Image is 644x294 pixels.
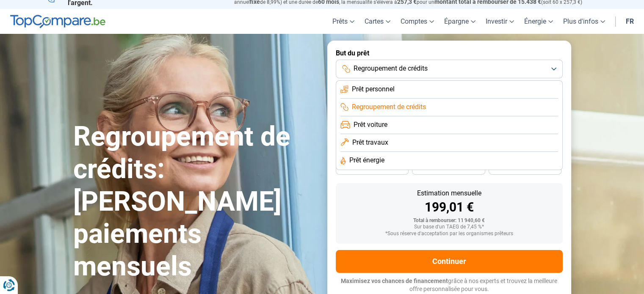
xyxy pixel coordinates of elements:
[327,9,359,34] a: Prêts
[336,277,563,294] p: grâce à nos experts et trouvez la meilleure offre personnalisée pour vous.
[352,85,395,94] span: Prêt personnel
[439,9,481,34] a: Épargne
[439,166,458,171] span: 30 mois
[621,9,639,34] a: fr
[354,64,428,73] span: Regroupement de crédits
[516,166,534,171] span: 24 mois
[10,15,105,28] img: TopCompare
[73,121,317,283] h1: Regroupement de crédits: [PERSON_NAME] paiements mensuels
[341,278,448,284] span: Maximisez vos chances de financement
[349,156,384,165] span: Prêt énergie
[352,138,388,147] span: Prêt travaux
[343,231,556,237] div: *Sous réserve d'acceptation par les organismes prêteurs
[343,224,556,230] div: Sur base d'un TAEG de 7,45 %*
[395,9,439,34] a: Comptes
[336,49,563,57] label: But du prêt
[558,9,610,34] a: Plus d'infos
[352,102,426,112] span: Regroupement de crédits
[343,190,556,197] div: Estimation mensuelle
[343,201,556,214] div: 199,01 €
[519,9,558,34] a: Énergie
[354,120,387,129] span: Prêt voiture
[336,250,563,273] button: Continuer
[359,9,395,34] a: Cartes
[336,60,563,78] button: Regroupement de crédits
[481,9,519,34] a: Investir
[363,166,381,171] span: 36 mois
[343,218,556,224] div: Total à rembourser: 11 940,60 €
